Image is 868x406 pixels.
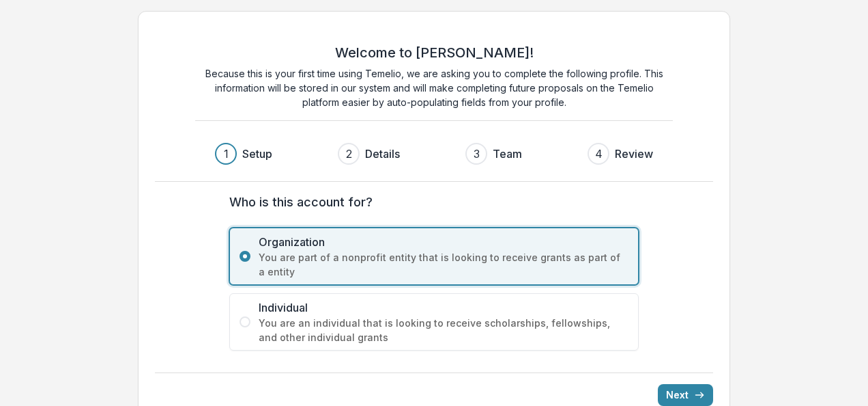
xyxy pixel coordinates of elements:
span: You are part of a nonprofit entity that is looking to receive grants as part of a entity [259,250,628,279]
span: You are an individual that is looking to receive scholarships, fellowships, and other individual ... [259,316,628,344]
div: 2 [346,146,352,162]
p: Because this is your first time using Temelio, we are asking you to complete the following profil... [195,66,673,109]
h3: Team [493,146,522,162]
div: 1 [224,146,229,162]
div: 4 [595,146,603,162]
div: Progress [215,143,653,165]
span: Individual [259,299,628,316]
label: Who is this account for? [229,193,631,211]
button: Next [658,384,713,406]
h2: Welcome to [PERSON_NAME]! [335,44,534,61]
h3: Review [615,146,653,162]
h3: Setup [242,146,272,162]
span: Organization [259,234,628,250]
div: 3 [474,146,480,162]
h3: Details [365,146,400,162]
